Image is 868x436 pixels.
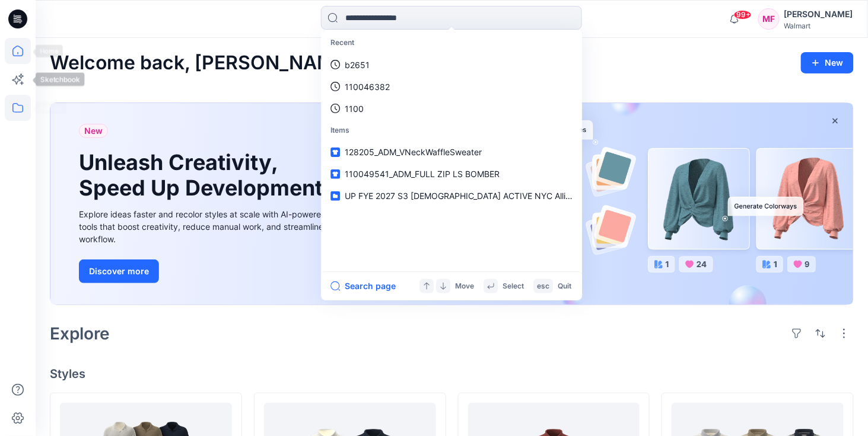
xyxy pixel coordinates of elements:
p: b2651 [345,59,370,71]
h2: Welcome back, [PERSON_NAME] [50,52,353,74]
span: 110049541_ADM_FULL ZIP LS BOMBER [345,169,500,179]
button: Discover more [79,259,159,283]
div: MF [758,8,780,30]
a: 128205_ADM_VNeckWaffleSweater [323,141,580,163]
div: [PERSON_NAME] [784,7,853,21]
h2: Explore [50,324,110,343]
p: 1100 [345,102,364,115]
button: Search page [330,279,396,293]
a: 1100 [323,98,580,120]
p: Items [323,120,580,142]
div: Walmart [784,21,853,30]
p: esc [537,280,549,293]
div: Explore ideas faster and recolor styles at scale with AI-powered tools that boost creativity, red... [79,208,346,245]
p: Quit [558,280,571,293]
a: Discover more [79,259,346,283]
span: 99+ [734,10,752,20]
span: New [84,124,103,138]
h1: Unleash Creativity, Speed Up Development [79,150,328,201]
a: 110049541_ADM_FULL ZIP LS BOMBER [323,163,580,185]
p: 110046382 [345,81,390,93]
button: New [801,52,854,73]
a: b2651 [323,54,580,76]
p: Move [455,280,474,293]
p: Recent [323,32,580,54]
a: UP FYE 2027 S3 [DEMOGRAPHIC_DATA] ACTIVE NYC Alliance [323,185,580,207]
p: Select [503,280,524,293]
a: 110046382 [323,76,580,98]
h4: Styles [50,367,854,381]
span: UP FYE 2027 S3 [DEMOGRAPHIC_DATA] ACTIVE NYC Alliance [345,191,584,201]
span: 128205_ADM_VNeckWaffleSweater [345,147,482,157]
